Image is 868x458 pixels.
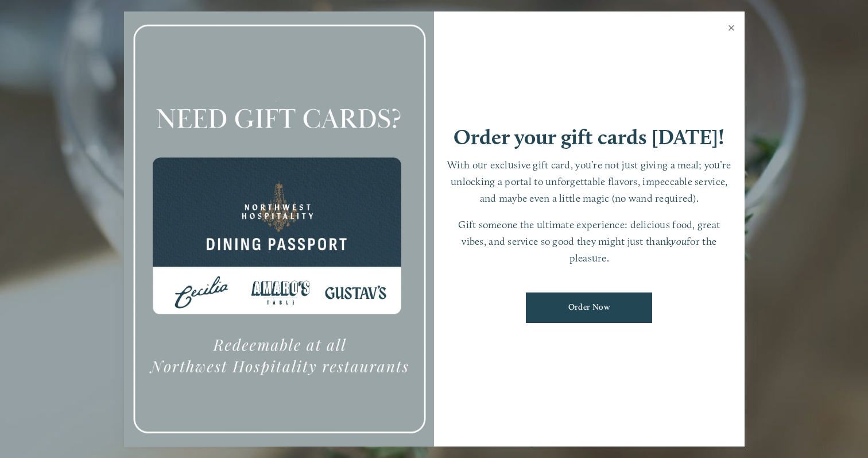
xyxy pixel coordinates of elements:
[445,217,733,266] p: Gift someone the ultimate experience: delicious food, great vibes, and service so good they might...
[454,126,724,148] h1: Order your gift cards [DATE]!
[671,235,687,247] em: you
[445,157,733,206] p: With our exclusive gift card, you’re not just giving a meal; you’re unlocking a portal to unforge...
[526,292,652,323] a: Order Now
[720,13,743,45] a: Close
